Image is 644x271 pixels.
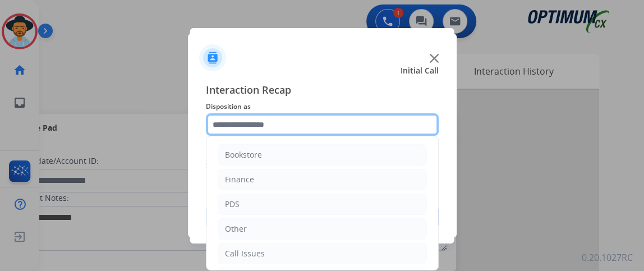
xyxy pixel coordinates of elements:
[206,100,439,113] span: Disposition as
[206,82,439,100] span: Interaction Recap
[225,174,254,185] div: Finance
[225,149,262,160] div: Bookstore
[225,248,265,259] div: Call Issues
[582,251,633,264] p: 0.20.1027RC
[225,223,247,235] div: Other
[401,65,439,76] span: Initial Call
[199,44,226,71] img: contactIcon
[225,199,240,210] div: PDS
